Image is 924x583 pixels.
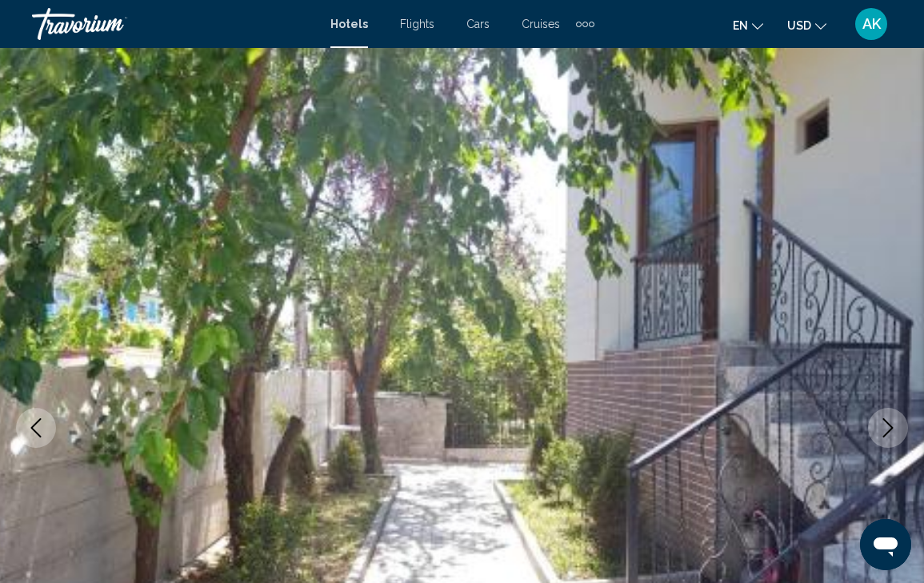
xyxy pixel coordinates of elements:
span: AK [862,16,881,32]
button: User Menu [850,7,892,41]
button: Extra navigation items [576,11,594,37]
iframe: Кнопка запуска окна обмена сообщениями [860,519,911,570]
button: Change currency [787,14,826,37]
span: USD [787,19,811,32]
button: Next image [868,408,908,448]
a: Cruises [522,18,560,30]
a: Hotels [330,18,368,30]
a: Cars [466,18,490,30]
a: Flights [400,18,434,30]
span: en [733,19,748,32]
button: Change language [733,14,763,37]
a: Travorium [32,8,314,40]
button: Previous image [16,408,56,448]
